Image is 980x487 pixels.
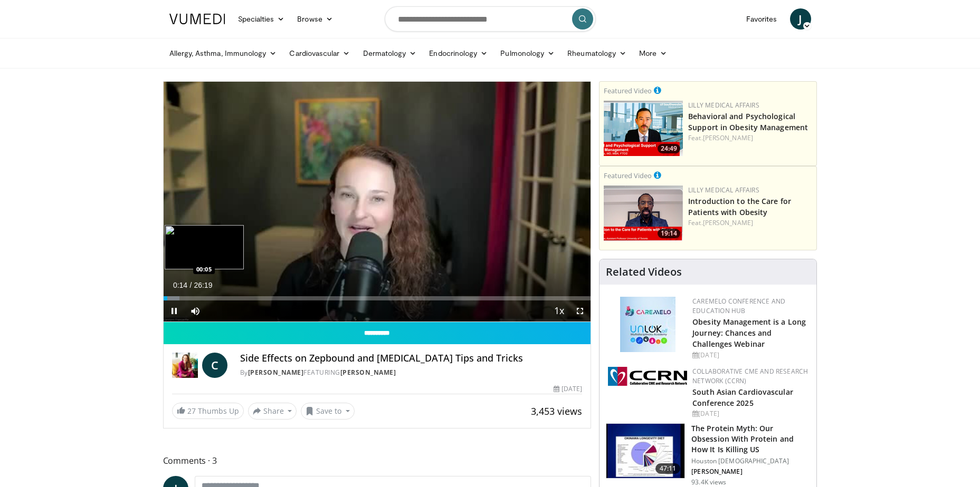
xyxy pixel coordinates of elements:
a: More [633,43,673,64]
a: 24:49 [604,101,683,156]
a: J [790,8,811,30]
div: By FEATURING [240,368,582,377]
a: [PERSON_NAME] [340,368,396,377]
a: Allergy, Asthma, Immunology [163,43,283,64]
small: Featured Video [604,171,652,180]
a: C [202,353,227,378]
button: Mute [185,300,206,322]
span: 24:49 [658,144,680,153]
div: [DATE] [692,409,808,418]
a: Introduction to the Care for Patients with Obesity [688,196,791,217]
a: Lilly Medical Affairs [688,186,759,194]
span: / [190,281,192,289]
a: Pulmonology [494,43,561,64]
video-js: Video Player [164,82,591,322]
img: 45df64a9-a6de-482c-8a90-ada250f7980c.png.150x105_q85_autocrop_double_scale_upscale_version-0.2.jpg [620,297,675,352]
a: Behavioral and Psychological Support in Obesity Management [688,111,808,132]
a: 19:14 [604,186,683,241]
img: acc2e291-ced4-4dd5-b17b-d06994da28f3.png.150x105_q85_crop-smart_upscale.png [604,186,683,241]
img: image.jpeg [165,225,244,269]
a: Browse [291,8,339,30]
span: 47:11 [655,463,681,474]
a: Obesity Management is a Long Journey: Chances and Challenges Webinar [692,317,806,349]
a: [PERSON_NAME] [703,133,753,142]
p: 93.4K views [691,478,726,486]
button: Playback Rate [548,300,569,322]
a: 27 Thumbs Up [172,403,244,419]
a: Rheumatology [561,43,633,64]
button: Share [248,403,297,420]
p: [PERSON_NAME] [691,467,810,476]
a: Favorites [740,8,784,30]
div: Feat. [688,218,812,228]
p: Houston [DEMOGRAPHIC_DATA] [691,457,810,465]
span: 26:19 [194,281,212,289]
a: CaReMeLO Conference and Education Hub [692,297,785,315]
span: 27 [187,406,196,416]
button: Save to [301,403,355,420]
a: [PERSON_NAME] [703,218,753,227]
span: Comments 3 [163,454,592,467]
div: [DATE] [692,350,808,360]
h4: Related Videos [606,266,682,278]
img: ba3304f6-7838-4e41-9c0f-2e31ebde6754.png.150x105_q85_crop-smart_upscale.png [604,101,683,156]
a: Cardiovascular [283,43,356,64]
a: Endocrinology [423,43,494,64]
a: Lilly Medical Affairs [688,101,759,110]
div: Feat. [688,133,812,143]
a: [PERSON_NAME] [248,368,304,377]
a: Dermatology [357,43,423,64]
div: [DATE] [554,384,582,394]
span: 19:14 [658,229,680,238]
h4: Side Effects on Zepbound and [MEDICAL_DATA] Tips and Tricks [240,353,582,364]
a: South Asian Cardiovascular Conference 2025 [692,387,793,408]
img: Dr. Carolynn Francavilla [172,353,198,378]
span: 3,453 views [531,405,582,417]
small: Featured Video [604,86,652,95]
span: 0:14 [173,281,187,289]
a: Collaborative CME and Research Network (CCRN) [692,367,808,385]
img: a04ee3ba-8487-4636-b0fb-5e8d268f3737.png.150x105_q85_autocrop_double_scale_upscale_version-0.2.png [608,367,687,386]
input: Search topics, interventions [385,6,596,32]
div: Progress Bar [164,296,591,300]
button: Fullscreen [569,300,591,322]
a: 47:11 The Protein Myth: Our Obsession With Protein and How It Is Killing US Houston [DEMOGRAPHIC_... [606,423,810,486]
img: b7b8b05e-5021-418b-a89a-60a270e7cf82.150x105_q85_crop-smart_upscale.jpg [606,424,684,479]
h3: The Protein Myth: Our Obsession With Protein and How It Is Killing US [691,423,810,455]
img: VuMedi Logo [169,14,225,24]
a: Specialties [232,8,291,30]
button: Pause [164,300,185,322]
